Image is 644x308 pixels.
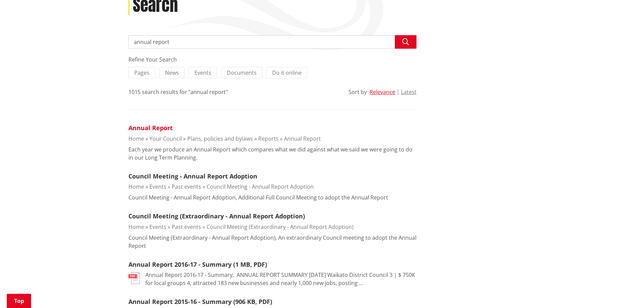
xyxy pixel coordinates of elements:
[172,183,201,190] a: Past events
[145,271,416,287] p: Annual Report 2016-17 - Summary, ﻿ ANNUAL REPORT SUMMARY [DATE] Waikato District Council 3 | $ 75...
[272,69,302,76] span: Do it online
[207,223,354,231] a: Council Meeting (Extraordinary - Annual Report Adoption)
[207,183,314,190] a: Council Meeting - Annual Report Adoption
[149,183,166,190] a: Events
[369,89,395,95] button: Relevance
[194,69,211,76] span: Events
[165,69,179,76] span: News
[128,223,144,231] a: Home
[258,135,279,142] a: Reports
[172,223,201,231] a: Past events
[128,55,416,64] div: Refine Your Search
[401,89,416,95] button: Latest
[128,212,305,220] a: Council Meeting (Extraordinary - Annual Report Adoption)
[128,272,140,284] img: document-pdf.svg
[613,280,637,304] iframe: Messenger Launcher
[134,69,149,76] span: Pages
[149,223,166,231] a: Events
[227,69,257,76] span: Documents
[128,35,416,49] input: Search input
[128,172,257,180] a: Council Meeting - Annual Report Adoption
[349,88,367,96] div: Sort by
[284,135,321,142] a: Annual Report
[128,260,267,268] a: Annual Report 2016-17 - Summary (1 MB, PDF)
[128,193,388,202] p: Council Meeting - Annual Report Adoption, Additional Full Council Meeting to adopt the Annual Report
[128,298,272,306] a: Annual Report 2015-16 - Summary (906 KB, PDF)
[128,135,144,142] a: Home
[128,183,144,190] a: Home
[149,135,182,142] a: Your Council
[187,135,253,142] a: Plans, policies and bylaws
[128,145,416,162] p: Each year we produce an Annual Report which compares what we did against what we said we were goi...
[7,294,31,308] a: Top
[128,234,416,250] p: Council Meeting (Extraordinary - Annual Report Adoption), An extraordinary Council meeting to ado...
[128,88,228,96] div: 1015 search results for "annual report"
[128,124,173,132] a: Annual Report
